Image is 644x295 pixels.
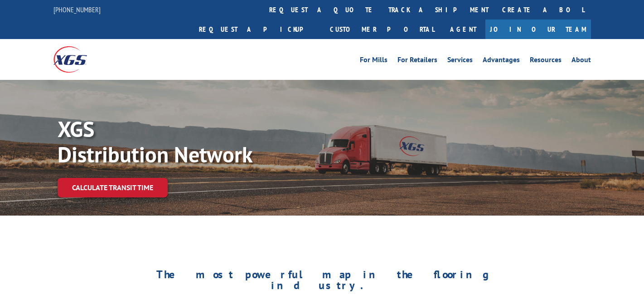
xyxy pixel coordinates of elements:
[192,20,323,39] a: Request a pickup
[483,56,520,66] a: Advantages
[441,20,485,39] a: Agent
[58,178,168,197] a: Calculate transit time
[323,20,441,39] a: Customer Portal
[397,56,437,66] a: For Retailers
[447,56,473,66] a: Services
[571,56,591,66] a: About
[530,56,562,66] a: Resources
[53,5,101,14] a: [PHONE_NUMBER]
[58,116,329,167] p: XGS Distribution Network
[485,20,591,39] a: Join Our Team
[360,56,387,66] a: For Mills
